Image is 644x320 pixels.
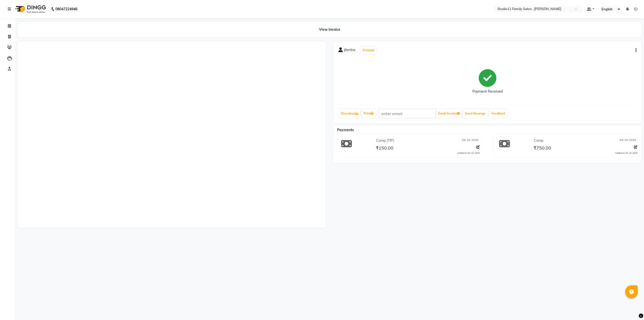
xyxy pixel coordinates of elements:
[378,109,436,118] input: enter email
[376,138,394,143] span: Comp (TIP)
[13,2,47,16] img: logo
[463,109,488,118] button: Send Message
[623,300,639,315] iframe: chat widget
[361,109,376,118] a: Print
[534,138,543,143] span: Comp
[18,22,641,37] div: View Invoice
[55,2,77,16] b: 08047224946
[337,128,354,132] span: Payments
[534,145,551,152] span: ₹750.00
[490,109,507,118] a: Feedback
[436,109,462,118] button: Email Invoice
[462,138,478,143] span: 04-10-2025
[472,89,503,94] div: Payment Received
[457,151,480,155] div: Added on 04-10-2025
[344,47,355,54] span: jitentra
[361,47,376,54] button: Prebook
[339,109,360,118] a: Download
[615,151,637,155] div: Added on 04-10-2025
[620,138,636,143] span: 04-10-2025
[376,145,393,152] span: ₹150.00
